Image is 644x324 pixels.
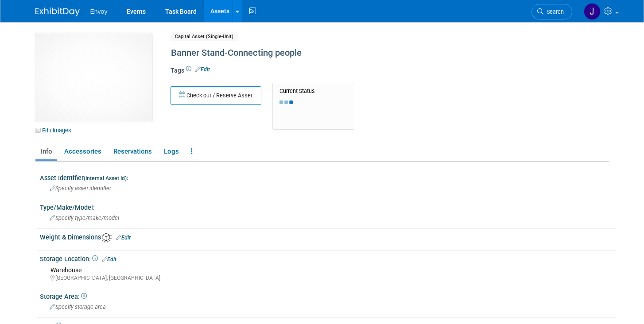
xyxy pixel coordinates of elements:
a: Accessories [59,144,106,159]
a: Edit Images [35,125,75,136]
a: Edit [195,66,210,73]
span: Warehouse [50,266,81,274]
img: View Images [35,33,152,122]
img: ExhibitDay [35,8,80,16]
div: Storage Location: [40,252,616,264]
a: Reservations [108,144,157,159]
div: [GEOGRAPHIC_DATA], [GEOGRAPHIC_DATA] [50,274,609,282]
span: Storage Area: [40,293,87,300]
span: Capital Asset (Single-Unit) [171,32,238,41]
div: Asset Identifier : [40,171,616,182]
span: Envoy [90,8,108,15]
span: Specify storage area [50,304,106,310]
a: Edit [116,235,131,241]
div: Banner Stand-Connecting people [168,45,548,61]
div: Current Status [279,88,347,95]
img: loading... [279,100,293,104]
a: Logs [159,144,184,159]
a: Edit [102,256,116,262]
span: Specify type/make/model [50,215,119,221]
span: Search [543,8,564,15]
div: Tags [171,66,548,81]
button: Check out / Reserve Asset [171,86,261,105]
div: Type/Make/Model: [40,201,616,212]
small: (Internal Asset Id) [84,175,127,181]
img: Asset Weight and Dimensions [102,233,112,243]
a: Search [531,4,572,19]
a: Info [35,144,57,159]
img: Joanna Zerga [584,3,601,20]
div: Weight & Dimensions [40,231,616,243]
span: Specify asset identifier [50,185,111,192]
